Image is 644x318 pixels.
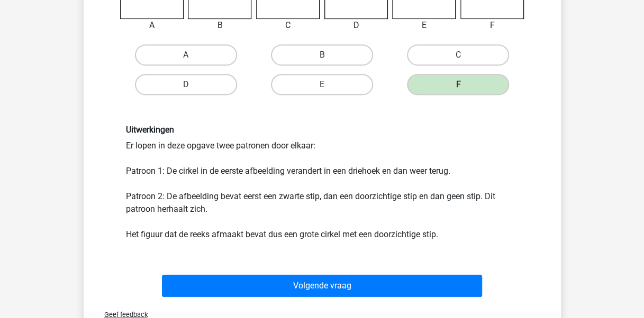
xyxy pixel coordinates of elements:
label: F [407,74,509,95]
div: B [180,19,260,32]
label: B [271,44,373,66]
div: F [452,19,532,32]
div: Er lopen in deze opgave twee patronen door elkaar: Patroon 1: De cirkel in de eerste afbeelding v... [118,125,527,240]
button: Volgende vraag [162,275,482,297]
div: A [112,19,192,32]
div: C [248,19,328,32]
label: A [135,44,237,66]
label: D [135,74,237,95]
label: E [271,74,373,95]
div: D [316,19,396,32]
label: C [407,44,509,66]
div: E [384,19,464,32]
h6: Uitwerkingen [126,125,519,135]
